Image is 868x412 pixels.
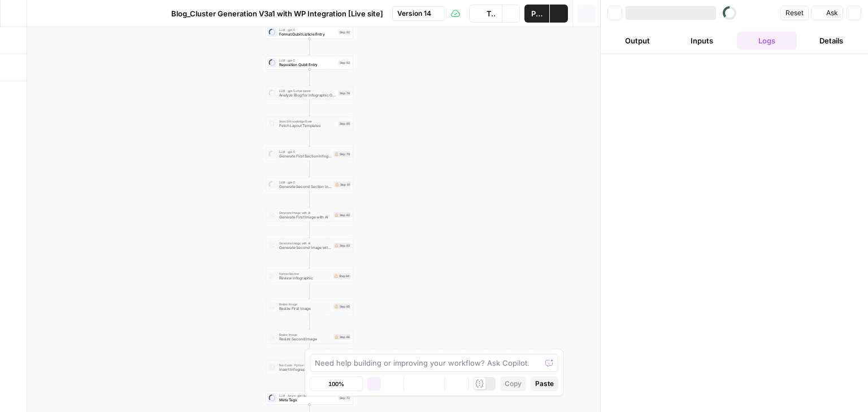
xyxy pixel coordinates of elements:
g: Edge from step_85 to step_86 [309,313,310,330]
div: Step 78 [338,91,351,96]
span: Resize Image [279,332,332,337]
div: LLM · gpt-5Generate First Section Infographic PromptStep 79 [266,147,353,161]
span: Ask [826,8,838,18]
div: Step 81 [335,182,351,187]
span: Generate Image with AI [279,211,332,215]
span: Resize Image [279,302,332,306]
div: Step 72 [338,396,351,401]
div: Step 80 [338,121,351,126]
button: Version 14 [392,6,446,21]
span: Human Review [279,271,332,276]
span: LLM · Azure: gpt-4o [279,393,336,398]
span: Generate First Image with AI [279,214,332,220]
g: Edge from step_92 to step_93 [309,39,310,55]
g: Edge from step_93 to step_78 [309,69,310,86]
g: Edge from step_84 to step_85 [309,283,310,299]
button: Reset [780,6,809,20]
span: LLM · gpt-5 [279,180,332,185]
g: Edge from step_78 to step_80 [309,100,310,116]
div: Resize ImageResize Second ImageStep 86 [266,330,353,344]
div: LLM · gpt-5Reposition Qubit EntryStep 93 [266,56,353,69]
div: Step 86 [334,334,351,340]
button: Test Workflow [469,5,502,23]
button: Details [801,32,861,50]
div: Human ReviewReview InfographicStep 84 [266,269,353,283]
button: Publish [524,5,549,23]
div: Generate Image with AIGenerate First Image with AIStep 82 [266,208,353,222]
div: LLM · Azure: gpt-4oMeta TagsStep 72 [266,391,353,405]
g: Edge from step_79 to step_81 [309,161,310,177]
g: Edge from step_82 to step_83 [309,222,310,238]
div: LLM · gpt-5Generate Second Section Infographic PromptStep 81 [266,178,353,191]
g: Edge from step_83 to step_84 [309,252,310,269]
div: Step 82 [334,212,351,218]
div: Run Code · PythonInsert Infographic into ContentStep 90 [266,361,353,374]
span: Test Workflow [487,8,496,19]
span: Fetch Layout Templates [279,123,336,129]
span: LLM · gpt-5 [279,58,336,63]
div: Step 85 [334,304,351,309]
button: Blog_Cluster Generation V3a1 with WP Integration [Live site] [154,5,390,23]
span: Copy [505,379,522,389]
span: LLM · gpt-5 [279,150,332,154]
div: LLM · gpt-5Format Qubit Listicle EntryStep 92 [266,25,353,39]
span: 100% [328,379,344,388]
span: Meta Tags [279,397,336,403]
span: Generate Second Section Infographic Prompt [279,184,332,190]
span: LLM · gpt-5 [279,28,336,32]
span: Resize Second Image [279,336,332,342]
div: LLM · gpt-5-chat-latestAnalyze Blog for Infographic OpportunitiesStep 78 [266,86,353,100]
span: Version 14 [397,8,431,19]
span: Paste [535,379,554,389]
div: Search Knowledge BaseFetch Layout TemplatesStep 80 [266,117,353,130]
button: Output [607,32,667,50]
button: Paste [531,376,558,391]
span: Generate Second Image with AI [279,245,332,251]
span: Format Qubit Listicle Entry [279,32,336,37]
span: Review Infographic [279,275,332,281]
div: Step 83 [334,243,351,248]
div: Step 93 [338,60,351,65]
span: Generate Image with AI [279,241,332,246]
span: Publish [531,8,542,19]
span: Reposition Qubit Entry [279,62,336,68]
span: Blog_Cluster Generation V3a1 with WP Integration [Live site] [171,8,383,19]
div: Resize ImageResize First ImageStep 85 [266,300,353,313]
span: Insert Infographic into Content [279,367,336,372]
div: Step 79 [334,151,351,157]
g: Edge from step_81 to step_82 [309,191,310,208]
button: Logs [737,32,797,50]
button: Inputs [672,32,732,50]
button: Ask [811,6,843,20]
span: LLM · gpt-5-chat-latest [279,89,336,93]
span: Run Code · Python [279,363,336,367]
div: Step 92 [338,30,351,35]
span: Resize First Image [279,306,332,312]
span: Reset [785,8,804,18]
button: Copy [500,376,526,391]
g: Edge from step_80 to step_79 [309,130,310,147]
div: Step 84 [333,273,351,279]
div: Generate Image with AIGenerate Second Image with AIStep 83 [266,239,353,252]
span: Generate First Section Infographic Prompt [279,154,332,159]
span: Search Knowledge Base [279,119,336,124]
span: Analyze Blog for Infographic Opportunities [279,93,336,98]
